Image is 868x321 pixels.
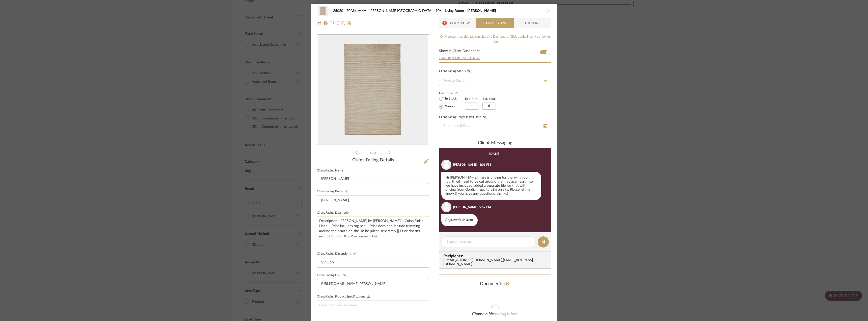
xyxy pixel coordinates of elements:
label: Est. Max [482,97,496,101]
div: Client-Facing Details [317,158,429,163]
div: Only content on this tab can share to Dashboard. Click eyeball icon to show or hide. [439,34,551,44]
div: [PERSON_NAME] [453,205,478,209]
label: Client-Facing Dimensions [317,252,358,256]
input: Type to Search… [439,76,551,86]
label: In Stock [444,96,457,101]
button: Client-Facing Brand [343,190,350,193]
span: Recipients: [443,254,549,258]
button: Client-Facing Target Install Date [481,115,488,119]
input: Enter Install Date [439,121,551,131]
span: 1 [442,21,447,26]
label: Client-Facing Description [317,212,350,214]
label: Client-Facing Name [317,169,343,172]
div: Approved this item. [441,214,478,226]
span: 25020 - 70 Vestry 4A - [PERSON_NAME][GEOGRAPHIC_DATA] [333,9,436,13]
span: Client View [483,18,507,28]
button: Client-Facing Product Specifications [365,295,372,299]
label: Est. Min [465,97,478,101]
div: Hi [PERSON_NAME], here is pricing for the living room rug. It will need to be cut around the fire... [441,172,541,200]
button: Dashboard Settings [439,56,481,60]
mat-radio-group: Select item type [439,95,465,110]
div: Client-Facing Status [439,69,472,74]
button: close [547,9,551,13]
label: Client-Facing Product Specifications [317,295,372,299]
div: 0 [317,35,429,144]
input: Enter item dimensions [317,258,429,268]
div: 1:01 PM [479,162,491,167]
button: Client-Facing URL [341,274,348,277]
label: Weeks [444,104,455,109]
div: 9:57 PM [479,205,491,209]
input: Enter Client-Facing Item Name [317,174,429,184]
label: Client-Facing Target Install Date [439,115,488,119]
input: Enter item URL [317,279,429,289]
img: user_avatar.png [441,160,451,170]
span: 2 [374,151,377,154]
label: Lead Time [439,91,465,95]
button: Lead Time [453,91,459,96]
label: Client-Facing Brand [317,190,350,193]
label: Client-Facing URL [317,274,348,277]
span: or drag it here. [494,312,520,316]
span: / [372,151,374,154]
span: Choose a file [472,312,494,316]
span: 106 - Living Room [436,9,467,13]
span: Team View [450,18,470,28]
div: Documents [439,280,551,288]
div: [EMAIL_ADDRESS][DOMAIN_NAME] , [EMAIL_ADDRESS][DOMAIN_NAME] [443,258,549,266]
span: 1 [369,151,372,154]
span: [PERSON_NAME] [467,9,496,13]
img: user_avatar.png [441,202,451,212]
div: [PERSON_NAME] [453,162,478,167]
img: c273ae4c-3b91-4e69-b81c-565b98614a09_436x436.jpg [318,35,428,144]
button: Client-Facing Dimensions [351,252,358,256]
div: [DATE] [489,152,499,156]
div: client Messaging [439,140,551,146]
span: Orders [520,18,545,28]
img: c273ae4c-3b91-4e69-b81c-565b98614a09_48x40.jpg [317,6,329,16]
img: Remove from project [347,21,351,25]
input: Enter Client-Facing Brand [317,195,429,205]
